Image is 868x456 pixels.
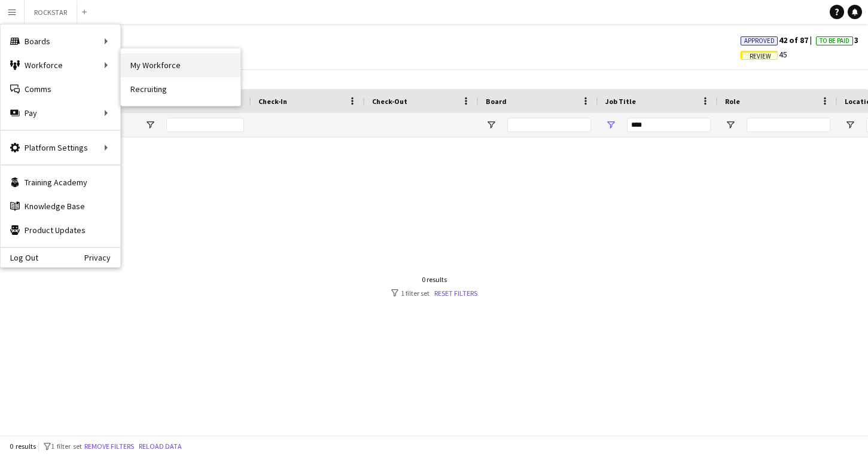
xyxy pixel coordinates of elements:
[1,218,120,242] a: Product Updates
[486,97,507,106] span: Board
[166,118,244,132] input: Name Filter Input
[1,53,120,77] div: Workforce
[725,97,740,106] span: Role
[82,440,136,453] button: Remove filters
[741,49,787,60] span: 45
[145,120,156,130] button: Open Filter Menu
[121,77,240,101] a: Recruiting
[51,442,82,451] span: 1 filter set
[816,35,858,45] span: 3
[136,440,184,453] button: Reload data
[372,97,407,106] span: Check-Out
[1,170,120,194] a: Training Academy
[605,120,616,130] button: Open Filter Menu
[845,120,855,130] button: Open Filter Menu
[820,37,849,45] span: To Be Paid
[121,53,240,77] a: My Workforce
[1,136,120,160] div: Platform Settings
[741,35,816,45] span: 42 of 87
[507,118,591,132] input: Board Filter Input
[1,29,120,53] div: Boards
[1,194,120,218] a: Knowledge Base
[750,53,771,60] span: Review
[1,77,120,101] a: Comms
[725,120,736,130] button: Open Filter Menu
[84,253,120,262] a: Privacy
[391,289,477,298] div: 1 filter set
[258,97,287,106] span: Check-In
[1,253,38,262] a: Log Out
[627,118,711,132] input: Job Title Filter Input
[605,97,636,106] span: Job Title
[747,118,830,132] input: Role Filter Input
[744,37,775,45] span: Approved
[434,289,477,298] a: Reset filters
[391,275,477,284] div: 0 results
[486,120,497,130] button: Open Filter Menu
[1,101,120,125] div: Pay
[25,1,77,24] button: ROCKSTAR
